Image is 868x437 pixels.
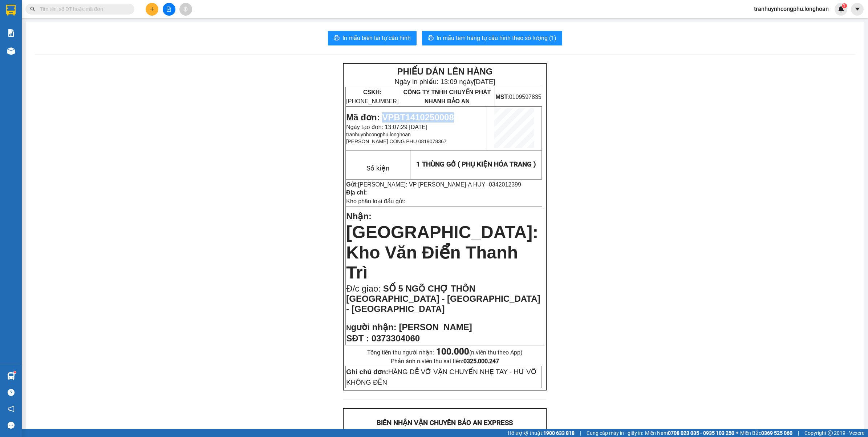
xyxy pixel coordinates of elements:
button: caret-down [851,3,864,16]
span: Số kiện [366,164,389,172]
strong: Ghi chú đơn: [346,368,388,376]
span: | [580,429,581,437]
span: message [8,422,15,429]
strong: PHIẾU DÁN LÊN HÀNG [51,3,147,13]
span: Miền Bắc [740,429,792,437]
img: warehouse-icon [7,372,15,380]
span: Ngày in phiếu: 13:09 ngày [49,15,149,22]
button: printerIn mẫu biên lai tự cấu hình [328,31,417,45]
span: | [798,429,799,437]
strong: 1900 633 818 [543,430,575,436]
span: [DATE] [474,78,495,85]
span: copyright [828,430,833,436]
span: Mã đơn: VPBT1410250008 [3,44,110,54]
span: CÔNG TY TNHH CHUYỂN PHÁT NHANH BẢO AN [57,25,145,38]
img: logo-vxr [6,5,16,16]
span: printer [334,35,340,42]
span: Tổng tiền thu người nhận: [367,349,523,356]
sup: 1 [842,3,847,8]
span: Kho phân loại đầu gửi: [346,198,405,204]
span: [GEOGRAPHIC_DATA]: Kho Văn Điển Thanh Trì [346,222,538,282]
span: 1 THÙNG GỖ ( PHỤ KIỆN HÓA TRANG ) [416,160,536,168]
strong: Gửi: [346,181,358,188]
span: notification [8,405,15,412]
span: Nhận: [346,211,372,221]
span: (n.viên thu theo App) [436,349,523,356]
span: tranhuynhcongphu.longhoan [748,4,835,13]
img: solution-icon [7,29,15,37]
span: Phản ánh n.viên thu sai tiền: [391,358,499,365]
span: - [466,181,521,188]
span: Hỗ trợ kỹ thuật: [508,429,575,437]
span: question-circle [8,389,15,396]
span: 0109597835 [495,94,541,100]
span: file-add [166,7,171,12]
span: 1 [843,3,845,8]
button: file-add [163,3,175,16]
span: HÀNG DỄ VỠ VẬN CHUYỂN NHẸ TAY - HƯ VỠ KHÔNG ĐỀN [346,368,537,386]
sup: 1 [14,371,16,373]
strong: CSKH: [363,89,382,95]
strong: 0325.000.247 [463,358,499,365]
span: Đ/c giao: [346,284,383,293]
span: printer [428,35,434,42]
span: Mã đơn: VPBT1410250008 [346,112,454,122]
span: Cung cấp máy in - giấy in: [587,429,643,437]
strong: PHIẾU DÁN LÊN HÀNG [397,67,492,76]
span: Ngày tạo đơn: 13:07:29 [DATE] [346,124,427,130]
strong: MST: [495,94,509,100]
span: [PHONE_NUMBER] [3,25,55,37]
span: Miền Nam [645,429,734,437]
span: search [30,7,35,12]
span: CÔNG TY TNHH CHUYỂN PHÁT NHANH BẢO AN [403,89,491,104]
span: Ngày in phiếu: 13:09 ngày [394,78,495,85]
button: printerIn mẫu tem hàng tự cấu hình theo số lượng (1) [422,31,562,45]
strong: 0708 023 035 - 0935 103 250 [668,430,734,436]
span: [PERSON_NAME] [399,322,472,332]
span: 0373304060 [372,333,420,343]
button: aim [179,3,192,16]
span: In mẫu biên lai tự cấu hình [342,33,411,43]
strong: CSKH: [20,25,38,31]
strong: Địa chỉ: [346,189,367,196]
input: Tìm tên, số ĐT hoặc mã đơn [40,5,126,13]
span: gười nhận: [351,322,397,332]
img: warehouse-icon [7,47,15,55]
span: 0342012399 [489,181,521,188]
span: [PERSON_NAME]: VP [PERSON_NAME] [358,181,466,188]
span: plus [150,7,155,12]
span: SỐ 5 NGÕ CHỢ THÔN [GEOGRAPHIC_DATA] - [GEOGRAPHIC_DATA] - [GEOGRAPHIC_DATA] [346,284,540,314]
span: [PERSON_NAME] CONG PHU 0819078367 [346,139,446,144]
strong: SĐT : [346,333,369,343]
span: In mẫu tem hàng tự cấu hình theo số lượng (1) [437,33,556,43]
strong: 0369 525 060 [761,430,792,436]
span: caret-down [854,6,861,12]
span: tranhuynhcongphu.longhoan [346,132,411,137]
button: plus [146,3,158,16]
strong: BIÊN NHẬN VẬN CHUYỂN BẢO AN EXPRESS [377,419,513,427]
span: aim [183,7,188,12]
img: icon-new-feature [838,6,844,12]
strong: 100.000 [436,346,469,357]
span: [PHONE_NUMBER] [346,89,398,104]
strong: N [346,324,396,332]
span: ⚪️ [736,432,738,434]
span: A HUY - [468,181,521,188]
